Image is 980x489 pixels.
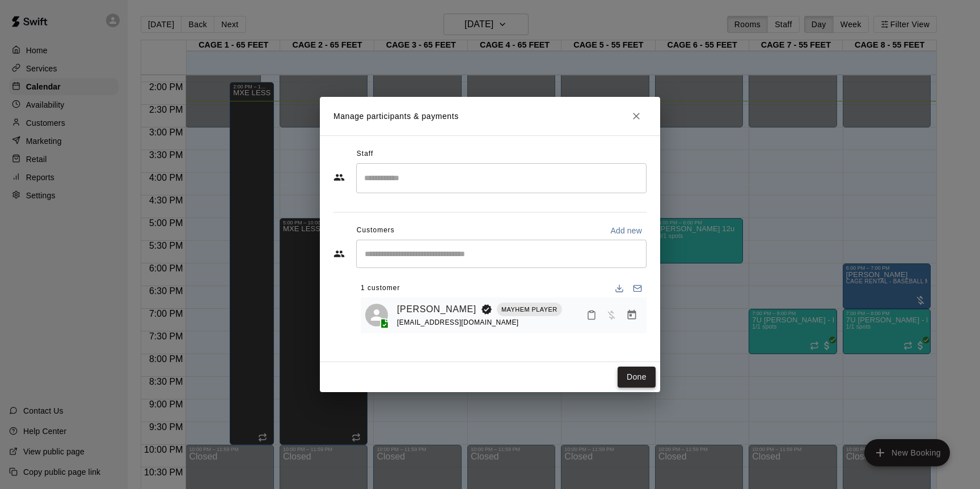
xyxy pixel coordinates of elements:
button: Download list [610,279,628,297]
p: MAYHEM PLAYER [501,305,557,314]
div: Start typing to search customers... [356,240,647,268]
a: [PERSON_NAME] [397,302,476,317]
span: Has not paid [601,310,622,320]
button: Close [626,106,647,126]
span: [EMAIL_ADDRESS][DOMAIN_NAME] [397,318,519,326]
span: Staff [357,145,373,163]
span: 1 customer [361,279,400,297]
button: Email participants [628,279,647,297]
button: Add new [606,222,647,240]
button: Done [618,367,656,388]
span: Customers [357,222,395,240]
svg: Booking Owner [481,304,492,315]
div: Search staff [356,163,647,193]
p: Manage participants & payments [333,110,459,122]
svg: Staff [333,172,345,183]
button: Manage bookings & payment [622,305,642,325]
div: Matthew Marsicano [365,304,388,326]
button: Mark attendance [582,305,601,325]
p: Add new [610,225,642,236]
svg: Customers [333,248,345,260]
